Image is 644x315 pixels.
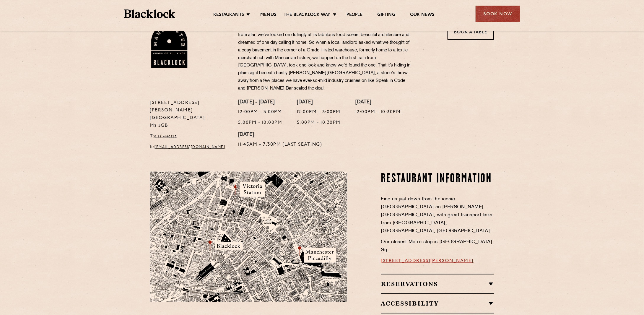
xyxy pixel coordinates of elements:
[150,24,189,68] img: BL_Manchester_Logo-bleed.png
[238,99,282,106] h4: [DATE] - [DATE]
[150,99,230,130] p: [STREET_ADDRESS][PERSON_NAME] [GEOGRAPHIC_DATA] M2 5GB
[381,197,493,233] span: Find us just down from the iconic [GEOGRAPHIC_DATA] on [PERSON_NAME][GEOGRAPHIC_DATA], with great...
[378,12,395,19] a: Gifting
[238,132,322,138] h4: [DATE]
[238,119,282,127] p: 5:00pm - 10:00pm
[355,108,401,116] p: 12:00pm - 10:30pm
[297,108,341,116] p: 12:00pm - 3:00pm
[381,280,494,288] h2: Reservations
[448,24,494,40] a: Book a Table
[238,24,412,92] p: For some time now, we’ve held [GEOGRAPHIC_DATA] close to our hearts. Admirers from afar, we’ve lo...
[150,143,230,151] p: E:
[381,240,492,252] span: Our closest Metro stop is [GEOGRAPHIC_DATA] Sq.
[238,108,282,116] p: 12:00pm - 3:00pm
[381,172,494,186] h2: Restaurant Information
[347,12,363,19] a: People
[284,12,330,19] a: The Blacklock Way
[150,133,230,140] p: T:
[410,12,435,19] a: Our News
[355,99,401,106] h4: [DATE]
[260,12,276,19] a: Menus
[381,300,494,307] h2: Accessibility
[297,119,341,127] p: 5:00pm - 10:30pm
[124,9,175,18] img: BL_Textured_Logo-footer-cropped.svg
[381,259,474,263] a: [STREET_ADDRESS][PERSON_NAME]
[155,135,177,138] a: 0161 4140225
[476,6,520,22] div: Book Now
[297,99,341,106] h4: [DATE]
[238,141,322,149] p: 11:45am - 7:30pm (Last Seating)
[155,145,225,149] a: [EMAIL_ADDRESS][DOMAIN_NAME]
[213,12,244,19] a: Restaurants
